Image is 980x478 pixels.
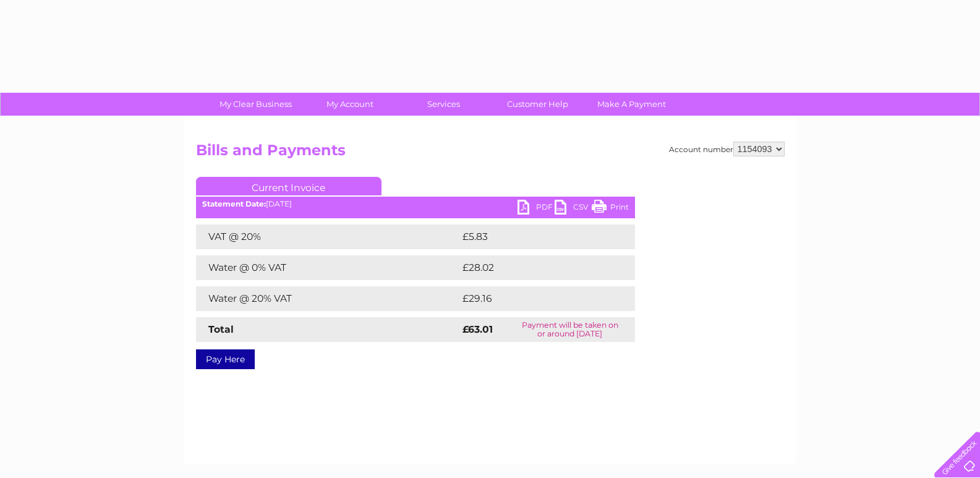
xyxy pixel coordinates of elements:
a: My Clear Business [205,93,307,116]
strong: Total [208,323,234,335]
div: Account number [669,142,785,156]
td: £28.02 [459,255,610,280]
td: VAT @ 20% [196,224,459,249]
div: [DATE] [196,200,635,208]
b: Statement Date: [202,199,266,208]
a: Print [592,200,629,218]
a: My Account [299,93,401,116]
a: CSV [555,200,592,218]
a: Current Invoice [196,177,381,195]
a: PDF [518,200,555,218]
td: £5.83 [459,224,606,249]
td: £29.16 [459,286,609,311]
td: Water @ 20% VAT [196,286,459,311]
strong: £63.01 [462,323,493,335]
a: Customer Help [487,93,589,116]
a: Pay Here [196,349,255,369]
td: Payment will be taken on or around [DATE] [505,317,635,342]
a: Make A Payment [581,93,683,116]
td: Water @ 0% VAT [196,255,459,280]
a: Services [393,93,495,116]
h2: Bills and Payments [196,142,785,165]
